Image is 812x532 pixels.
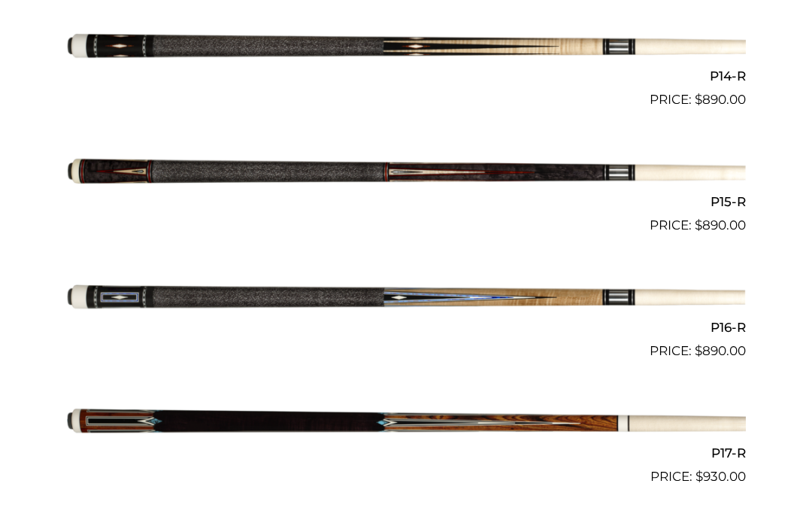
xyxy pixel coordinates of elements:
a: P15-R $890.00 [66,116,746,235]
span: $ [695,92,702,107]
span: $ [695,469,703,484]
img: P16-R [66,242,746,354]
bdi: 890.00 [695,92,746,107]
span: $ [695,343,702,358]
a: P16-R $890.00 [66,242,746,360]
bdi: 930.00 [695,469,746,484]
img: P17-R [66,367,746,480]
span: $ [695,217,702,233]
a: P17-R $930.00 [66,367,746,486]
bdi: 890.00 [695,217,746,233]
bdi: 890.00 [695,343,746,358]
img: P15-R [66,116,746,229]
